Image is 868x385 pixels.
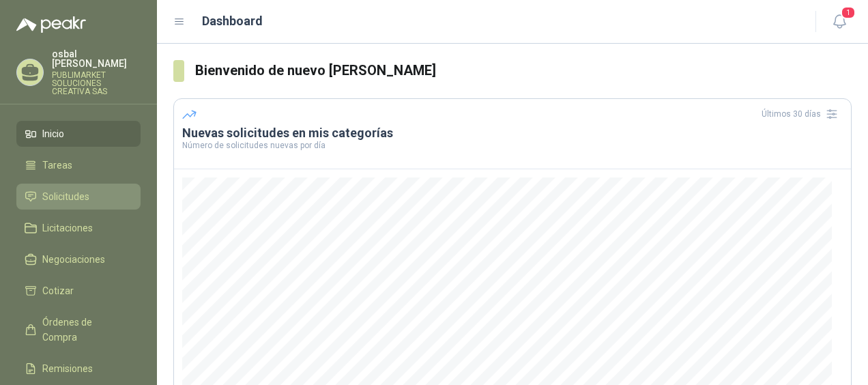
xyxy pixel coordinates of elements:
p: osbal [PERSON_NAME] [52,49,141,68]
a: Licitaciones [16,215,141,241]
a: Solicitudes [16,184,141,210]
a: Inicio [16,121,141,147]
a: Negociaciones [16,246,141,272]
span: Solicitudes [42,189,89,204]
span: 1 [841,6,856,19]
span: Tareas [42,158,72,173]
h3: Bienvenido de nuevo [PERSON_NAME] [195,60,852,81]
span: Remisiones [42,361,93,376]
p: Número de solicitudes nuevas por día [182,141,843,149]
a: Tareas [16,152,141,178]
span: Inicio [42,126,64,141]
span: Negociaciones [42,252,105,267]
p: PUBLIMARKET SOLUCIONES CREATIVA SAS [52,71,141,96]
span: Órdenes de Compra [42,315,128,345]
button: 1 [827,10,852,34]
span: Cotizar [42,283,74,298]
h3: Nuevas solicitudes en mis categorías [182,125,843,141]
a: Cotizar [16,278,141,304]
img: Logo peakr [16,16,86,33]
h1: Dashboard [202,12,263,31]
div: Últimos 30 días [762,103,843,125]
span: Licitaciones [42,220,93,236]
a: Remisiones [16,356,141,382]
a: Órdenes de Compra [16,309,141,350]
